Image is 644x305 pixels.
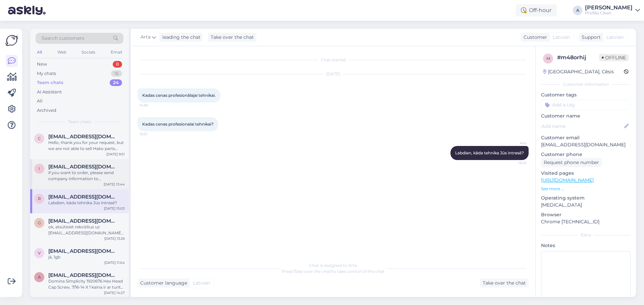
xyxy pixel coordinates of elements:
div: A [573,6,582,15]
div: # m48orhij [557,54,599,62]
span: Arta [501,141,527,146]
div: Take over the chat [208,33,257,42]
p: Operating system [541,195,631,202]
p: Chrome [TECHNICAL_ID] [541,218,631,225]
span: 15:03 [501,160,527,165]
span: crossfit_vaunage@outlook.fr [48,134,118,140]
span: Team chats [68,119,91,125]
div: [DATE] 13:44 [104,182,125,187]
div: [DATE] 9:51 [106,152,125,157]
p: Customer tags [541,91,631,98]
span: r [38,196,41,201]
span: Chat is assigned to Arta [309,263,357,268]
span: g [38,220,41,225]
div: Customer [521,34,547,41]
div: if you want to order, please send company information to [EMAIL_ADDRESS][DOMAIN_NAME]. i will pre... [48,170,125,182]
div: [GEOGRAPHIC_DATA], Cēsis [543,68,614,75]
div: Extra [541,232,631,238]
div: Web [56,48,68,57]
div: Hello, thank you for your request, but we are not able to sell Hako parts outside of [GEOGRAPHIC_... [48,140,125,152]
p: Customer phone [541,151,631,158]
p: Customer email [541,134,631,141]
input: Add name [541,123,623,130]
p: [EMAIL_ADDRESS][DOMAIN_NAME] [541,141,631,148]
span: m [546,56,550,61]
span: arzabster@gmail.com [48,272,118,278]
div: ok, atsūtīsiet rekvizītus uz [EMAIL_ADDRESS][DOMAIN_NAME]. sagatavošu rēķinu un nosūtīšu uz apamk... [48,224,125,236]
a: [URL][DOMAIN_NAME] [541,177,594,183]
span: Latvian [553,34,570,41]
a: [PERSON_NAME]Profiks Clean [585,5,640,16]
div: My chats [37,70,56,77]
div: 16 [111,70,122,77]
span: vac@vac.lv [48,248,118,254]
div: Team chats [37,79,63,86]
span: v [38,250,41,255]
span: i [39,166,40,171]
div: All [36,48,43,57]
img: Askly Logo [5,34,18,47]
div: Labdien, kāda tehnika Jūs intresē? [48,200,125,206]
span: 14:58 [140,103,165,108]
span: info@labakomanda.com [48,164,118,170]
p: Visited pages [541,170,631,177]
div: New [37,61,47,68]
span: a [38,275,41,280]
p: Notes [541,242,631,249]
i: 'Take over the chat' [293,269,332,274]
span: Latvian [193,280,210,287]
div: [DATE] [138,71,529,77]
div: 8 [113,61,122,68]
div: Customer language [138,280,187,287]
span: raivo.livs@inbox.lv [48,194,118,200]
span: Search customers [42,35,84,42]
span: Press to take control of the chat [282,269,384,274]
div: AI Assistant [37,89,62,95]
div: [PERSON_NAME] [585,5,633,10]
p: [MEDICAL_DATA] [541,202,631,209]
span: Kadas cenas profesionālajai tehnikai. [142,93,216,98]
div: Archived [37,107,56,114]
div: Off-hour [516,4,557,16]
p: Customer name [541,112,631,120]
div: [DATE] 11:04 [104,260,125,265]
div: Customer information [541,81,631,87]
div: Chat started [138,57,529,63]
span: Arta [141,33,151,41]
span: Offline [599,54,629,61]
div: Socials [80,48,97,57]
div: All [37,98,43,104]
div: [DATE] 13:26 [104,236,125,241]
div: Email [109,48,123,57]
div: Take over the chat [480,279,529,288]
p: Browser [541,211,631,218]
span: 15:01 [140,132,165,137]
input: Add a tag [541,100,631,110]
p: See more ... [541,186,631,192]
div: Request phone number [541,158,602,167]
div: jā, 1gb [48,254,125,260]
div: Profiks Clean [585,10,633,16]
div: Domina Simplicity 1920676 Hex Head Cap Screw, 7/16-14 X 1 kaina ir ar turite vietoje? [48,278,125,290]
span: Labdien, kāda tehnika Jūs intresē? [455,150,524,155]
div: 24 [110,79,122,86]
span: Latvian [606,34,624,41]
div: [DATE] 14:27 [104,290,125,295]
div: [DATE] 15:03 [104,206,125,211]
span: c [38,136,41,141]
div: leading the chat [160,34,201,41]
span: gstrautmanis@global-rts.bg [48,218,118,224]
div: Support [579,34,601,41]
span: Kadas cenas profesionalai tehnikai? [142,122,214,127]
